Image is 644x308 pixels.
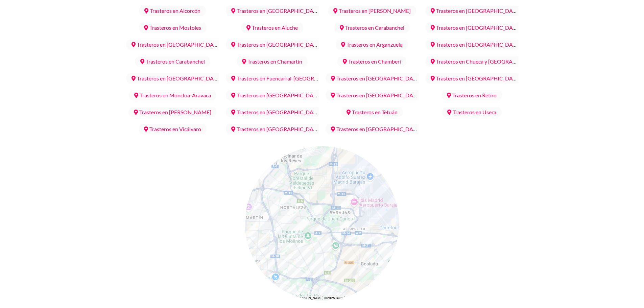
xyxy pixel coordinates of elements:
[139,22,207,33] a: Trasteros en Mostoles
[139,5,206,17] a: Trasteros en Alcorcón
[442,89,502,101] a: Trasteros en Retiro‎
[326,89,426,101] a: Trasteros en [GEOGRAPHIC_DATA]‎
[139,123,207,135] a: Trasteros en Vicálvaro‎
[129,89,216,101] a: Trasteros en Moncloa-Aravaca‎
[442,106,502,118] a: Trasteros en Usera‎
[247,292,269,301] img: Google
[226,89,327,101] a: Trasteros en [GEOGRAPHIC_DATA]‎
[326,72,426,84] a: Trasteros en [GEOGRAPHIC_DATA]‎
[241,22,303,33] a: Trasteros en Aluche
[341,106,403,118] a: Trasteros en Tetuán‎
[226,123,327,135] a: Trasteros en [GEOGRAPHIC_DATA]‎
[279,296,284,301] button: Combinaciones de teclas
[336,39,408,50] a: Trasteros en Arganzuela‎
[334,22,410,33] a: Trasteros en Carabanchel‎
[237,55,308,67] a: Trasteros en Chamartín‎
[135,55,210,67] a: Trasteros en Carabanchel‎
[328,5,416,17] a: Trasteros en [PERSON_NAME]
[226,5,327,17] a: Trasteros en [GEOGRAPHIC_DATA]
[383,296,397,300] a: Términos (se abre en una nueva pestaña)
[425,39,526,50] a: Trasteros en [GEOGRAPHIC_DATA]‎
[337,55,406,67] a: Trasteros en Chamberí‎
[425,72,526,84] a: Trasteros en [GEOGRAPHIC_DATA]‎
[425,5,526,17] a: Trasteros en [GEOGRAPHIC_DATA]
[226,39,327,50] a: Trasteros en [GEOGRAPHIC_DATA]
[326,123,426,135] a: Trasteros en [GEOGRAPHIC_DATA]‎
[425,22,526,33] a: Trasteros en [GEOGRAPHIC_DATA]
[128,106,217,118] a: Trasteros en [PERSON_NAME]‎
[226,72,396,84] a: Trasteros en Fuencarral-[GEOGRAPHIC_DATA][PERSON_NAME]‎
[126,39,286,50] a: Trasteros en [GEOGRAPHIC_DATA] y [GEOGRAPHIC_DATA]
[522,221,644,308] iframe: Chat Widget
[522,221,644,308] div: Widget de chat
[226,106,393,118] a: Trasteros en [GEOGRAPHIC_DATA][PERSON_NAME]-Canillejas‎
[425,55,548,67] a: Trasteros en Chueca y [GEOGRAPHIC_DATA]
[126,72,227,84] a: Trasteros en [GEOGRAPHIC_DATA]‎
[288,296,379,300] span: Datos [PERSON_NAME] ©2025 Google, Inst. Geogr. Nacional
[247,292,269,301] a: Abre esta zona en Google Maps (se abre en una nueva ventana)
